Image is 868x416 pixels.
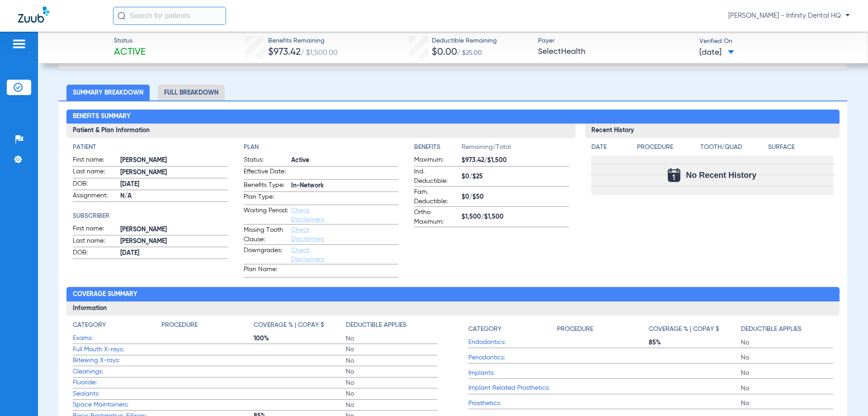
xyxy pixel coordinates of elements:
app-breakdown-title: Procedure [161,320,254,333]
app-breakdown-title: Procedure [637,143,697,155]
img: Zuub Logo [18,7,49,23]
h4: Category [468,325,501,334]
app-breakdown-title: Procedure [557,320,649,337]
li: Full Breakdown [158,85,225,100]
h4: Benefits [414,143,462,152]
span: $1,500/$1,500 [462,212,569,222]
span: $973.42/$1,500 [462,156,569,165]
app-breakdown-title: Category [468,320,557,337]
span: [DATE] [120,249,227,258]
span: No [346,378,438,387]
span: No [346,389,438,398]
span: Exams: [73,334,161,343]
a: Check Disclaimers [291,207,324,223]
span: 100% [254,334,346,343]
span: SelectHealth [538,46,692,57]
app-breakdown-title: Benefits [414,143,462,155]
span: No [346,334,438,343]
span: DOB: [73,179,117,190]
span: / $1,500.00 [301,49,338,57]
h4: Patient [73,143,227,152]
span: / $25.00 [457,50,482,56]
a: Check Disclaimers [291,227,324,242]
h4: Plan [244,143,398,152]
h4: Category [73,320,106,330]
h2: Coverage Summary [66,287,839,301]
app-breakdown-title: Category [73,320,161,333]
span: [DATE] [120,180,227,189]
li: Summary Breakdown [66,85,150,100]
span: Ind. Deductible: [414,167,458,186]
h4: Coverage % | Copay $ [254,320,324,330]
span: [PERSON_NAME] [120,156,227,165]
a: Check Disclaimers [291,247,324,263]
h4: Deductible Applies [346,320,406,330]
h3: Information [66,301,839,316]
span: Implant Related Prosthetics: [468,383,557,393]
span: In-Network [291,181,398,191]
span: [PERSON_NAME] [120,225,227,234]
span: First name: [73,224,117,235]
app-breakdown-title: Deductible Applies [346,320,438,333]
app-breakdown-title: Date [591,143,629,155]
span: Implants: [468,368,557,378]
span: Downgrades: [244,246,288,264]
span: No [346,367,438,376]
span: [PERSON_NAME] [120,168,227,177]
app-breakdown-title: Coverage % | Copay $ [254,320,346,333]
span: $0/$50 [462,192,569,202]
span: Active [114,46,146,59]
span: Plan Type: [244,192,288,205]
span: [PERSON_NAME] - Infinity Dental HQ [728,11,850,20]
span: 85% [649,338,741,347]
h4: Subscriber [73,211,227,221]
span: Effective Date: [244,167,288,179]
h4: Procedure [557,325,593,334]
span: Prosthetics: [468,399,557,408]
h4: Procedure [637,143,697,152]
span: Waiting Period: [244,206,288,224]
span: Space Maintainers: [73,400,161,410]
span: Status [114,36,146,46]
span: No [346,356,438,365]
span: Cleanings: [73,367,161,377]
span: Remaining/Total [462,143,569,155]
span: Sealants: [73,389,161,399]
span: N/A [120,191,227,201]
span: Maximum: [414,155,458,166]
h3: Recent History [585,124,840,138]
span: $0/$25 [462,172,569,182]
span: Active [291,156,398,165]
h3: Patient & Plan Information [66,124,575,138]
span: First name: [73,155,117,166]
span: Benefits Type: [244,181,288,191]
span: No [346,345,438,354]
h4: Coverage % | Copay $ [649,325,719,334]
span: Benefits Remaining [268,36,338,46]
span: Periodontics: [468,353,557,363]
span: Last name: [73,167,117,178]
span: Fluoride: [73,378,161,387]
h2: Benefits Summary [66,110,839,124]
iframe: Chat Widget [665,52,868,416]
span: $0.00 [432,48,457,57]
span: Deductible Remaining [432,36,497,46]
span: Assignment: [73,191,117,202]
span: Fam. Deductible: [414,187,458,206]
span: Bitewing X-rays: [73,356,161,365]
span: No [346,401,438,410]
span: Status: [244,155,288,166]
span: Ortho Maximum: [414,208,458,227]
span: [PERSON_NAME] [120,237,227,246]
app-breakdown-title: Coverage % | Copay $ [649,320,741,337]
span: Payer [538,36,692,46]
h4: Date [591,143,629,152]
span: Plan Name: [244,265,288,277]
span: Last name: [73,236,117,247]
span: $973.42 [268,48,301,57]
img: Search Icon [118,12,126,20]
